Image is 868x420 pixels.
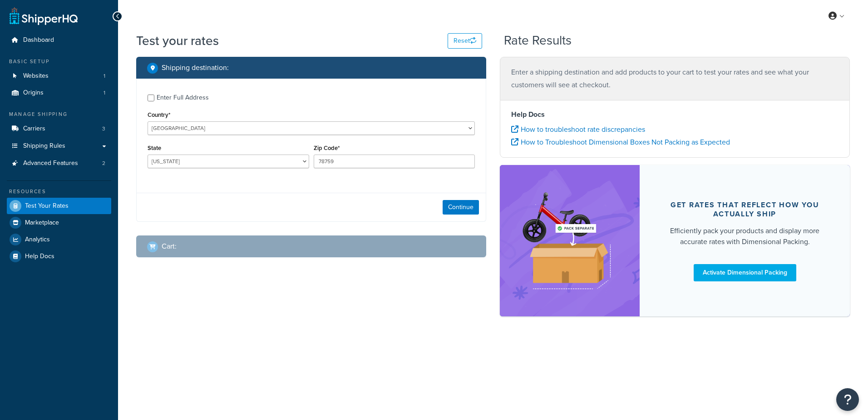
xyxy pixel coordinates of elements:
[25,202,69,210] span: Test Your Rates
[7,32,111,49] a: Dashboard
[314,145,340,151] label: Zip Code*
[162,64,229,72] h2: Shipping destination :
[23,36,54,44] span: Dashboard
[7,138,111,155] a: Shipping Rules
[7,231,111,248] a: Analytics
[25,253,54,260] span: Help Docs
[162,242,177,250] h2: Cart :
[661,225,828,247] div: Efficiently pack your products and display more accurate rates with Dimensional Packing.
[104,72,105,80] span: 1
[511,109,838,120] h4: Help Docs
[23,89,44,97] span: Origins
[511,66,838,91] p: Enter a shipping destination and add products to your cart to test your rates and see what your c...
[7,248,111,265] a: Help Docs
[7,85,111,101] a: Origins1
[148,111,170,118] label: Country*
[836,388,859,411] button: Open Resource Center
[7,215,111,231] a: Marketplace
[7,110,111,118] div: Manage Shipping
[23,160,78,167] span: Advanced Features
[511,137,730,147] a: How to Troubleshoot Dimensional Boxes Not Packing as Expected
[7,85,111,101] li: Origins
[511,124,645,135] a: How to troubleshoot rate discrepancies
[25,236,50,244] span: Analytics
[443,200,479,215] button: Continue
[104,89,105,97] span: 1
[661,200,828,219] div: Get rates that reflect how you actually ship
[25,219,59,227] span: Marketplace
[448,33,482,49] button: Reset
[23,72,49,80] span: Websites
[513,179,626,303] img: feature-image-dim-d40ad3071a2b3c8e08177464837368e35600d3c5e73b18a22c1e4bb210dc32ac.png
[7,155,111,172] a: Advanced Features2
[7,188,111,195] div: Resources
[102,160,105,167] span: 2
[23,142,65,150] span: Shipping Rules
[7,155,111,172] li: Advanced Features
[504,34,572,48] h2: Rate Results
[7,198,111,214] a: Test Your Rates
[157,91,209,104] div: Enter Full Address
[7,120,111,137] a: Carriers3
[694,264,796,281] a: Activate Dimensional Packing
[7,120,111,137] li: Carriers
[7,68,111,85] a: Websites1
[136,32,219,50] h1: Test your rates
[7,68,111,85] li: Websites
[148,95,154,101] input: Enter Full Address
[7,58,111,65] div: Basic Setup
[102,125,105,133] span: 3
[148,145,161,151] label: State
[23,125,45,133] span: Carriers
